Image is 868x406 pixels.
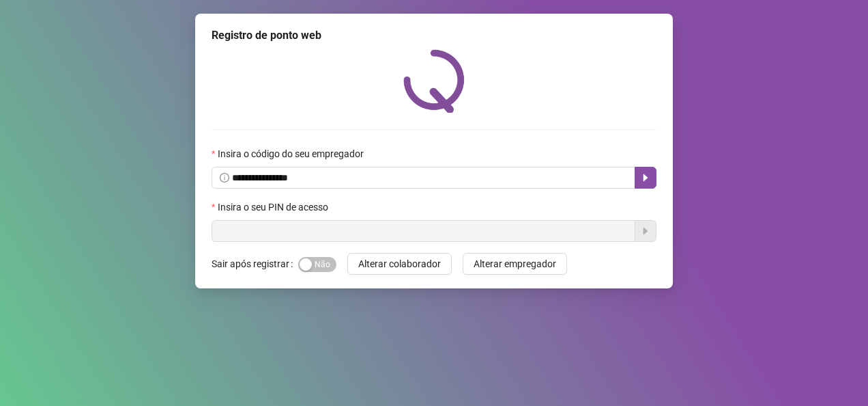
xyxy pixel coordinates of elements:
[212,146,373,161] label: Insira o código do seu empregador
[403,49,465,113] img: QRPoint
[212,27,656,44] div: Registro de ponto web
[212,253,298,275] label: Sair após registrar
[220,173,229,182] span: info-circle
[474,256,556,271] span: Alterar empregador
[212,200,337,215] label: Insira o seu PIN de acesso
[347,253,452,275] button: Alterar colaborador
[463,253,567,275] button: Alterar empregador
[640,172,651,183] span: caret-right
[358,256,441,271] span: Alterar colaborador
